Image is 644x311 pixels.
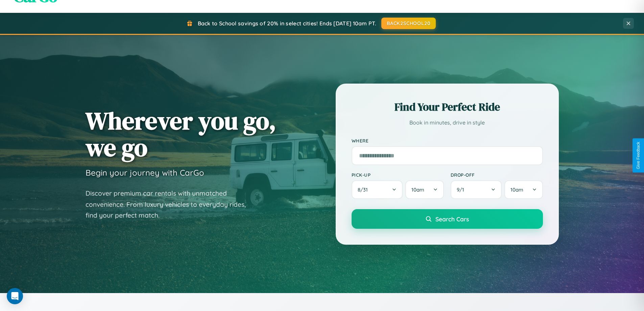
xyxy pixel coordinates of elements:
h1: Wherever you go, we go [86,107,276,161]
label: Drop-off [451,172,543,178]
span: 10am [411,186,424,193]
p: Discover premium car rentals with unmatched convenience. From luxury vehicles to everyday rides, ... [86,188,255,221]
div: Open Intercom Messenger [7,288,23,304]
button: 10am [405,180,444,199]
button: 10am [504,180,543,199]
span: Search Cars [435,215,469,223]
button: 8/31 [352,180,403,199]
label: Where [352,138,543,143]
div: Give Feedback [636,142,641,169]
span: 8 / 31 [358,186,371,193]
button: BACK2SCHOOL20 [381,18,436,29]
h2: Find Your Perfect Ride [352,99,543,114]
span: 10am [510,186,523,193]
h3: Begin your journey with CarGo [86,168,204,178]
span: Back to School savings of 20% in select cities! Ends [DATE] 10am PT. [198,20,376,27]
button: Search Cars [352,209,543,229]
label: Pick-up [352,172,444,178]
p: Book in minutes, drive in style [352,118,543,128]
button: 9/1 [451,180,502,199]
span: 9 / 1 [457,186,468,193]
